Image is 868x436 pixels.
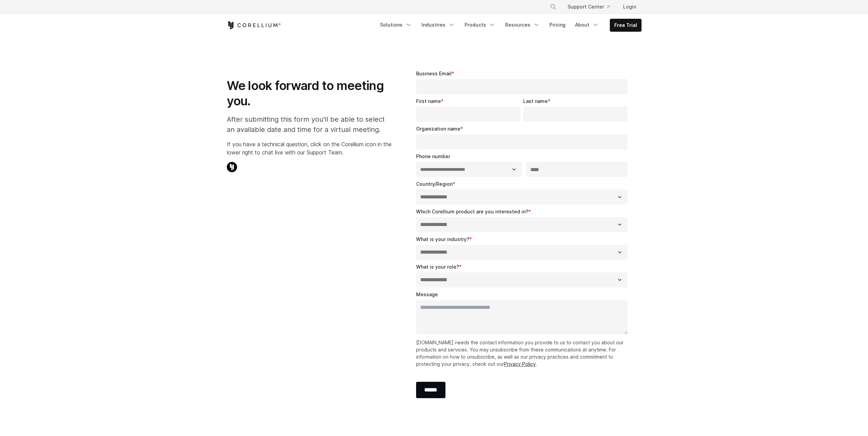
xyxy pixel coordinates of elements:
[227,162,237,172] img: Corellium Chat Icon
[547,1,559,13] button: Search
[227,114,392,135] p: After submitting this form you'll be able to select an available date and time for a virtual meet...
[545,19,570,31] a: Pricing
[227,21,281,29] a: Corellium Home
[416,291,438,297] span: Message
[376,19,642,32] div: Navigation Menu
[571,19,603,31] a: About
[562,1,615,13] a: Support Center
[416,98,441,104] span: First name
[416,236,469,242] span: What is your industry?
[618,1,642,13] a: Login
[501,19,544,31] a: Resources
[416,339,631,367] p: [DOMAIN_NAME] needs the contact information you provide to us to contact you about our products a...
[416,71,452,76] span: Business Email
[416,153,450,159] span: Phone number
[416,209,528,214] span: Which Corellium product are you interested in?
[376,19,416,31] a: Solutions
[460,19,500,31] a: Products
[610,19,641,31] a: Free Trial
[417,19,459,31] a: Industries
[542,1,642,13] div: Navigation Menu
[416,181,453,187] span: Country/Region
[227,140,392,156] p: If you have a technical question, click on the Corellium icon in the lower right to chat live wit...
[504,361,536,367] a: Privacy Policy
[416,264,459,270] span: What is your role?
[523,98,548,104] span: Last name
[416,126,460,132] span: Organization name
[227,78,392,109] h1: We look forward to meeting you.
